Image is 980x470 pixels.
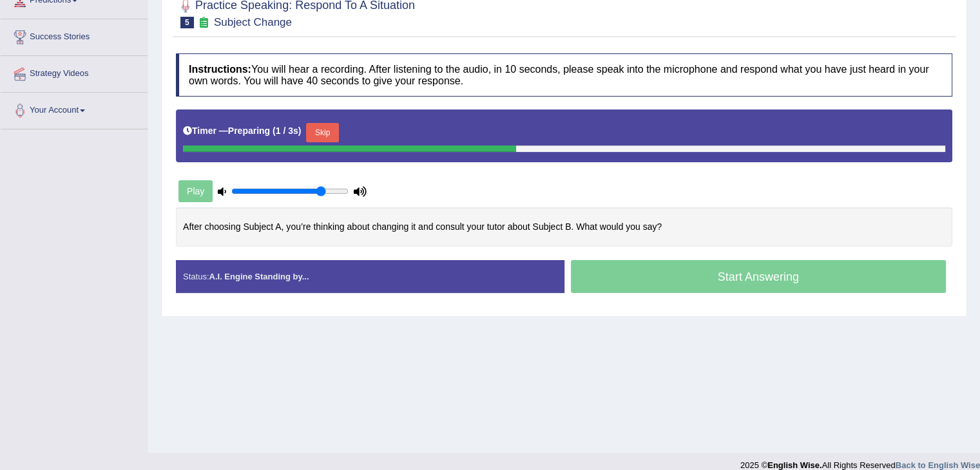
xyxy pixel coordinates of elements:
[306,123,338,142] button: Skip
[197,17,211,29] small: Exam occurring question
[767,460,821,470] strong: English Wise.
[180,17,194,28] span: 5
[228,126,270,136] b: Preparing
[183,126,301,136] h5: Timer —
[176,53,952,97] h4: You will hear a recording. After listening to the audio, in 10 seconds, please speak into the mic...
[1,93,148,125] a: Your Account
[1,19,148,52] a: Success Stories
[298,126,302,136] b: )
[276,126,298,136] b: 1 / 3s
[189,64,251,75] b: Instructions:
[209,272,309,281] strong: A.I. Engine Standing by...
[176,207,952,247] div: After choosing Subject A, you’re thinking about changing it and consult your tutor about Subject ...
[1,56,148,88] a: Strategy Videos
[214,16,292,28] small: Subject Change
[176,260,564,293] div: Status:
[896,460,980,470] a: Back to English Wise
[273,126,276,136] b: (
